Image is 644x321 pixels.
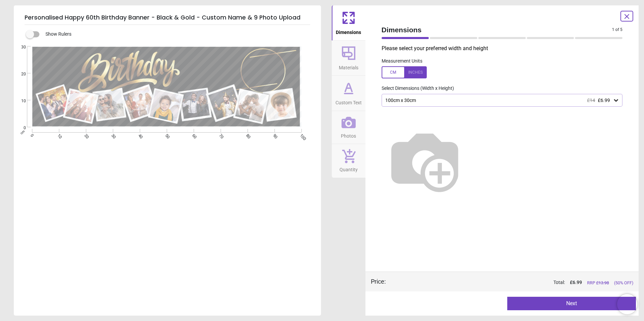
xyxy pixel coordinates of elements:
span: RRP [587,280,609,286]
button: Next [507,297,636,310]
label: Select Dimensions (Width x Height) [376,85,454,92]
p: Please select your preferred width and height [382,45,628,52]
iframe: Brevo live chat [617,294,637,314]
button: Custom Text [332,76,365,111]
span: Materials [339,61,358,71]
span: Dimensions [382,25,612,35]
span: £ [570,279,582,286]
span: Dimensions [336,26,361,36]
span: £14 [587,98,595,103]
span: 20 [13,71,26,77]
span: Custom Text [335,96,362,106]
div: Total: [396,279,634,286]
span: 10 [13,98,26,104]
div: Price : [371,277,386,286]
button: Quantity [332,144,365,178]
button: Dimensions [332,5,365,40]
span: 30 [13,44,26,50]
div: Show Rulers [30,30,321,38]
span: 1 of 5 [612,27,622,33]
span: (50% OFF) [614,280,633,286]
button: Photos [332,111,365,144]
span: £6.99 [598,98,610,103]
span: £ 13.98 [596,280,609,285]
img: Helper for size comparison [382,117,468,204]
label: Measurement Units [382,58,422,65]
h5: Personalised Happy 60th Birthday Banner - Black & Gold - Custom Name & 9 Photo Upload [25,11,310,25]
span: Photos [341,130,356,140]
span: 6.99 [573,280,582,285]
div: 100cm x 30cm [385,98,613,103]
button: Materials [332,41,365,76]
span: Quantity [340,163,358,173]
span: 0 [13,125,26,131]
